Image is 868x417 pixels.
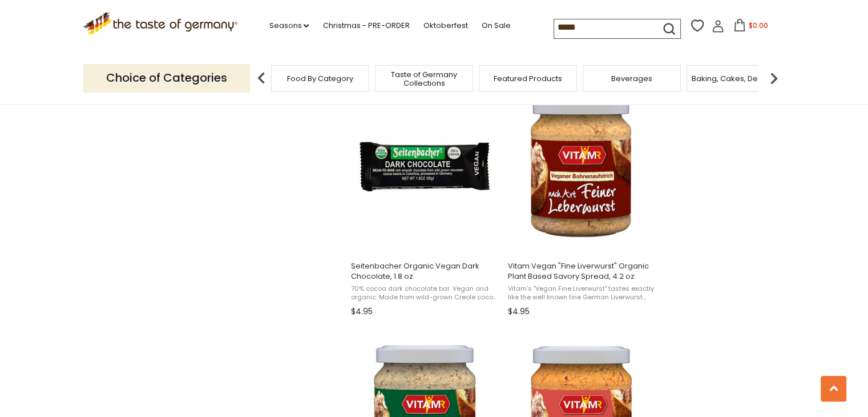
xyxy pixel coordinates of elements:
img: Vitam Vegan "Fine Liverwurst" Organic Plant Based Savory Spread, 4.2 oz [506,91,657,242]
span: $0.00 [748,21,768,30]
img: previous arrow [250,67,273,90]
span: $4.95 [508,306,530,318]
a: Taste of Germany Collections [378,70,470,87]
p: Choice of Categories [83,64,250,92]
a: On Sale [481,19,510,32]
span: 70% cocoa dark chocolate bar. Vegan and organic. Made from wild-grown Creole cocoa beans, hand-pi... [351,284,499,302]
span: Vitam Vegan "Fine Liverwurst" Organic Plant Based Savory Spread, 4.2 oz [508,261,656,282]
a: Featured Products [494,74,562,83]
span: Seitenbacher Organic Vegan Dark Chocolate, 1.8 oz [351,261,499,282]
a: Oktoberfest [423,19,467,32]
span: Vitam's "Vegan Fine Liverwurst" tastes exactly like the well known fine German Liverwurst spread,... [508,284,656,302]
button: $0.00 [726,19,775,36]
img: next arrow [762,67,785,90]
a: Baking, Cakes, Desserts [692,74,780,83]
a: Seitenbacher Organic Vegan Dark Chocolate, 1.8 oz [349,81,500,321]
a: Vitam Vegan "Fine Liverwurst" Organic Plant Based Savory Spread, 4.2 oz [506,81,657,321]
span: $4.95 [351,306,373,318]
img: Seitenbacher Organic Vegan Dark Chocolate [349,91,500,242]
a: Christmas - PRE-ORDER [322,19,409,32]
a: Seasons [269,19,309,32]
a: Beverages [611,74,652,83]
a: Food By Category [287,74,353,83]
